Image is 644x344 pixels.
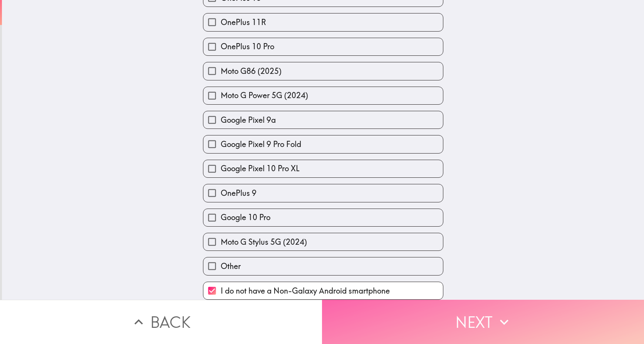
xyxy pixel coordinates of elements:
[221,237,307,247] span: Moto G Stylus 5G (2024)
[221,41,274,52] span: OnePlus 10 Pro
[221,212,270,223] span: Google 10 Pro
[203,38,443,55] button: OnePlus 10 Pro
[221,286,390,296] span: I do not have a Non-Galaxy Android smartphone
[221,90,308,101] span: Moto G Power 5G (2024)
[221,115,276,125] span: Google Pixel 9a
[221,188,257,199] span: OnePlus 9
[221,261,241,272] span: Other
[221,163,299,174] span: Google Pixel 10 Pro XL
[221,17,266,28] span: OnePlus 11R
[203,13,443,31] button: OnePlus 11R
[203,233,443,250] button: Moto G Stylus 5G (2024)
[203,184,443,202] button: OnePlus 9
[203,111,443,129] button: Google Pixel 9a
[221,66,282,77] span: Moto G86 (2025)
[203,135,443,153] button: Google Pixel 9 Pro Fold
[322,300,644,344] button: Next
[203,257,443,275] button: Other
[203,209,443,226] button: Google 10 Pro
[203,160,443,177] button: Google Pixel 10 Pro XL
[203,282,443,299] button: I do not have a Non-Galaxy Android smartphone
[221,139,301,150] span: Google Pixel 9 Pro Fold
[203,87,443,104] button: Moto G Power 5G (2024)
[203,62,443,80] button: Moto G86 (2025)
